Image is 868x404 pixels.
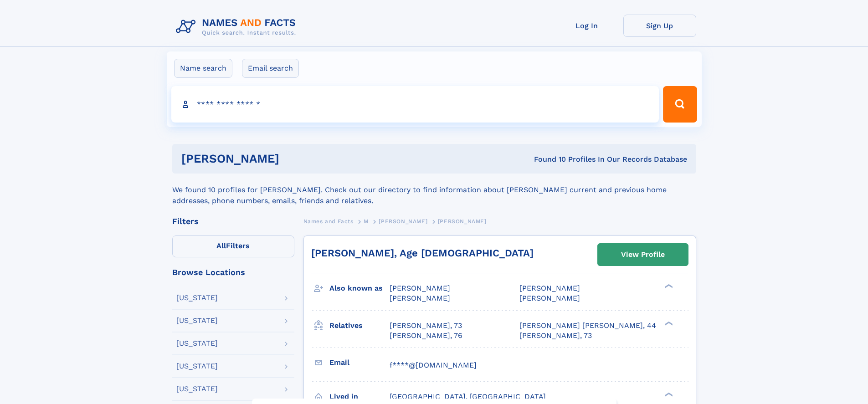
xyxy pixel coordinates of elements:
[329,281,390,296] h3: Also known as
[663,86,697,123] button: Search Button
[390,321,462,331] a: [PERSON_NAME], 73
[172,268,294,276] div: Browse Locations
[172,235,294,257] label: Filters
[663,283,673,289] div: ❯
[623,15,696,37] a: Sign Up
[176,340,218,347] div: [US_STATE]
[181,153,407,164] h1: [PERSON_NAME]
[329,318,390,333] h3: Relatives
[390,284,450,292] span: [PERSON_NAME]
[519,331,592,341] a: [PERSON_NAME], 73
[176,294,218,302] div: [US_STATE]
[390,331,462,341] a: [PERSON_NAME], 76
[598,244,688,266] a: View Profile
[176,385,218,393] div: [US_STATE]
[438,218,487,225] span: [PERSON_NAME]
[216,241,226,250] span: All
[311,247,534,259] a: [PERSON_NAME], Age [DEMOGRAPHIC_DATA]
[621,244,665,265] div: View Profile
[519,284,580,292] span: [PERSON_NAME]
[174,59,232,78] label: Name search
[406,154,687,164] div: Found 10 Profiles In Our Records Database
[172,15,303,39] img: Logo Names and Facts
[172,174,696,206] div: We found 10 profiles for [PERSON_NAME]. Check out our directory to find information about [PERSON...
[379,218,427,225] span: [PERSON_NAME]
[171,86,659,123] input: search input
[364,215,369,227] a: M
[390,294,450,302] span: [PERSON_NAME]
[379,215,427,227] a: [PERSON_NAME]
[176,363,218,370] div: [US_STATE]
[550,15,623,37] a: Log In
[303,215,354,227] a: Names and Facts
[519,321,656,331] a: [PERSON_NAME] [PERSON_NAME], 44
[242,59,299,78] label: Email search
[663,391,673,397] div: ❯
[390,392,546,401] span: [GEOGRAPHIC_DATA], [GEOGRAPHIC_DATA]
[364,218,369,225] span: M
[176,317,218,324] div: [US_STATE]
[329,355,390,370] h3: Email
[519,294,580,302] span: [PERSON_NAME]
[663,320,673,326] div: ❯
[172,217,294,225] div: Filters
